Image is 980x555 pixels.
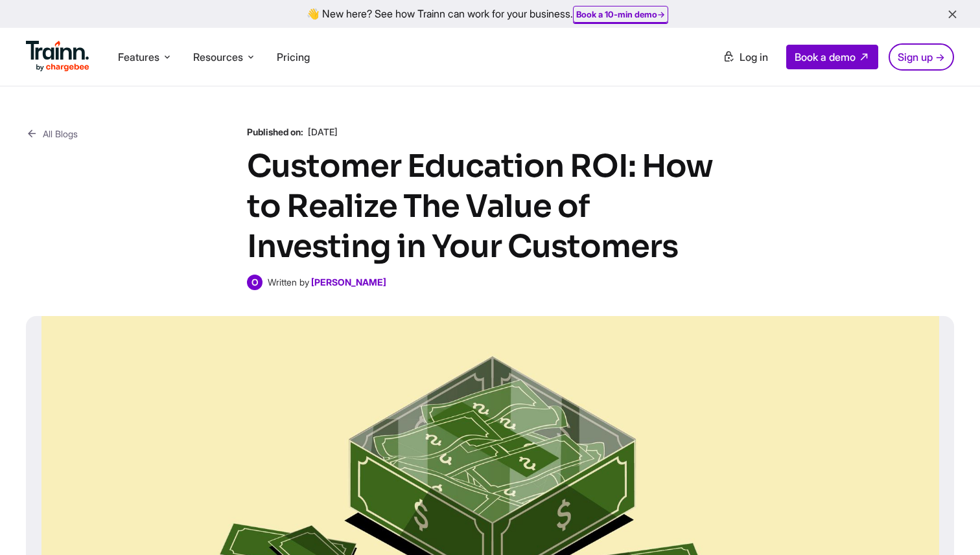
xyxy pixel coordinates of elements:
span: [DATE] [308,126,338,137]
a: [PERSON_NAME] [311,277,386,288]
a: Log in [715,45,776,69]
a: Book a demo [786,45,878,69]
b: Published on: [247,126,303,137]
span: Written by [268,277,309,288]
a: Book a 10-min demo→ [576,9,665,19]
span: Log in [740,51,768,63]
iframe: Chat Widget [915,493,980,555]
a: All Blogs [26,126,78,142]
img: Trainn Logo [26,41,89,72]
span: O [247,275,262,290]
a: Pricing [277,51,310,63]
span: Resources [193,50,243,64]
b: Book a 10-min demo [576,9,657,19]
a: Sign up → [889,43,954,71]
span: Features [118,50,159,64]
div: 👋 New here? See how Trainn can work for your business. [8,8,972,20]
span: Book a demo [795,51,856,63]
h1: Customer Education ROI: How to Realize The Value of Investing in Your Customers [247,146,733,267]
